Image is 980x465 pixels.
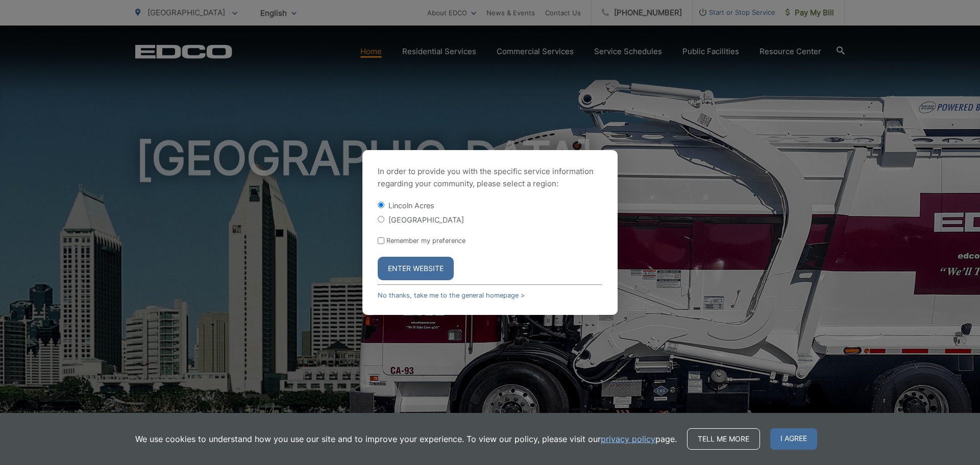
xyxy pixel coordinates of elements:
[770,428,817,450] span: I agree
[601,433,655,445] a: privacy policy
[378,257,454,280] button: Enter Website
[388,201,434,210] label: Lincoln Acres
[378,291,525,299] a: No thanks, take me to the general homepage >
[388,215,464,224] label: [GEOGRAPHIC_DATA]
[687,428,760,450] a: Tell me more
[386,237,465,244] label: Remember my preference
[378,165,602,190] p: In order to provide you with the specific service information regarding your community, please se...
[135,433,677,445] p: We use cookies to understand how you use our site and to improve your experience. To view our pol...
